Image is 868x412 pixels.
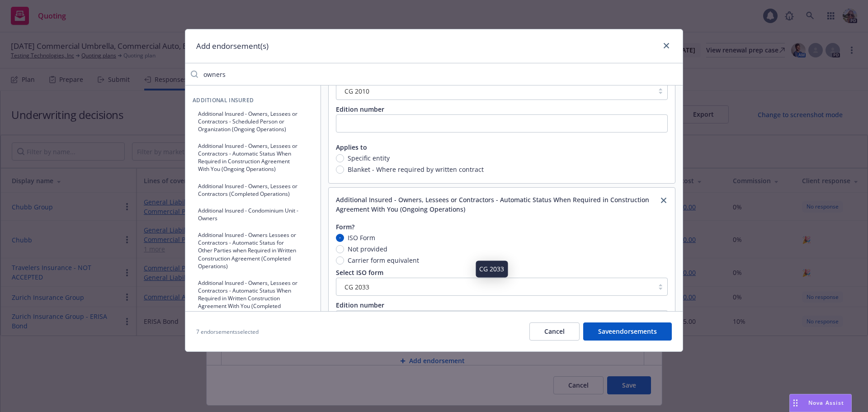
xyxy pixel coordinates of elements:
[789,394,852,412] button: Nova Assist
[196,328,259,336] span: 7 endorsements selected
[336,234,344,242] input: ISO Form
[196,40,269,52] h1: Add endorsement(s)
[583,322,672,341] button: Saveendorsements
[193,203,313,226] button: Additional Insured - Condominium Unit - Owners
[336,195,660,214] div: Additional Insured - Owners, Lessees or Contractors - Automatic Status When Required in Construct...
[344,86,369,96] span: CG 2010
[660,195,668,206] a: close
[193,227,313,274] button: Additional Insured - Owners Lessees or Contractors - Automatic Status for Other Parties when Requ...
[529,322,580,341] button: Cancel
[348,233,375,242] span: ISO Form
[341,86,649,96] span: CG 2010
[198,65,683,83] input: Filter endorsements...
[348,165,484,174] span: Blanket - Where required by written contract
[790,394,801,412] div: Drag to move
[336,268,383,277] span: Select ISO form
[341,282,649,292] span: CG 2033
[193,179,313,201] button: Additional Insured - Owners, Lessees or Contractors (Completed Operations)
[336,154,344,162] input: Specific entity
[348,244,387,254] span: Not provided
[661,40,672,51] a: close
[336,223,354,231] span: Form?
[191,71,198,78] svg: Search
[348,153,390,163] span: Specific entity
[193,106,313,137] button: Additional Insured - Owners, Lessees or Contractors - Scheduled Person or Organization (Ongoing O...
[336,301,384,309] span: Edition number
[344,282,369,292] span: CG 2033
[336,143,367,152] span: Applies to
[336,166,344,174] input: Blanket - Where required by written contract
[808,399,844,407] span: Nova Assist
[336,256,344,265] input: Carrier form equivalent
[193,275,313,322] button: Additional Insured - Owners, Lessees or Contractors - Automatic Status When Required in Written C...
[336,105,384,114] span: Edition number
[193,138,313,177] button: Additional Insured - Owners, Lessees or Contractors - Automatic Status When Required in Construct...
[336,245,344,253] input: Not provided
[348,256,419,265] span: Carrier form equivalent
[193,96,313,104] span: Additional Insured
